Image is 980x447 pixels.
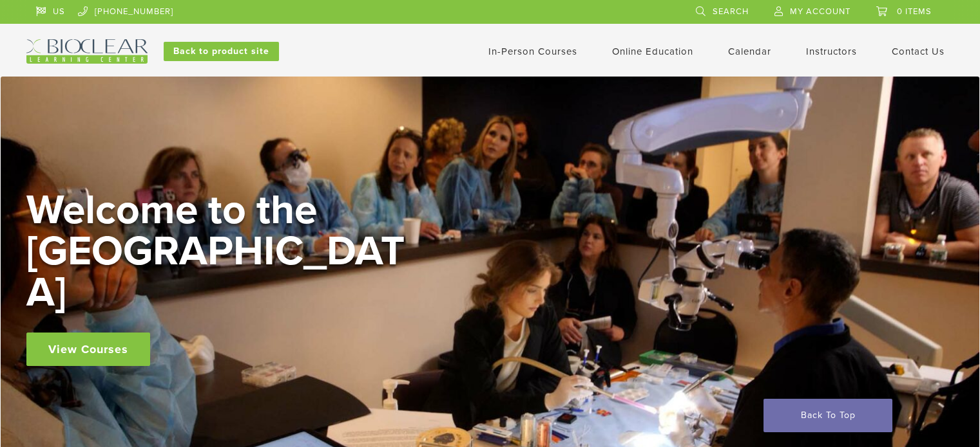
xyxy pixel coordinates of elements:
a: Contact Us [892,46,945,57]
span: 0 items [897,6,932,17]
a: Instructors [806,46,857,57]
a: Back To Top [764,399,892,432]
a: Online Education [612,46,693,57]
span: My Account [790,6,850,17]
img: Bioclear [26,39,148,64]
a: Calendar [728,46,771,57]
a: In-Person Courses [488,46,577,57]
a: View Courses [26,333,150,366]
span: Search [713,6,749,17]
a: Back to product site [164,42,279,61]
h2: Welcome to the [GEOGRAPHIC_DATA] [26,190,413,313]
